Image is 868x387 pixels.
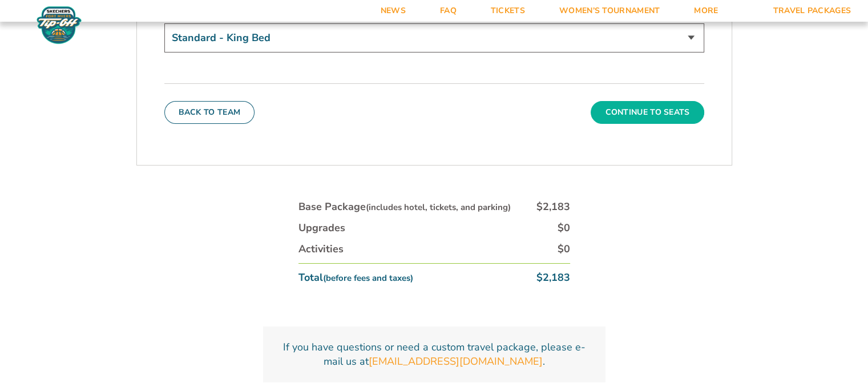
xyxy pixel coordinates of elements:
a: [EMAIL_ADDRESS][DOMAIN_NAME] [369,354,543,369]
div: Total [298,271,413,285]
div: Base Package [298,200,511,214]
div: $2,183 [536,271,570,285]
small: (includes hotel, tickets, and parking) [366,201,511,213]
button: Back To Team [164,101,255,124]
small: (before fees and taxes) [323,272,413,284]
img: Fort Myers Tip-Off [34,6,84,45]
div: Activities [298,242,344,256]
div: $2,183 [536,200,570,214]
button: Continue To Seats [591,101,704,124]
p: If you have questions or need a custom travel package, please e-mail us at . [277,340,592,369]
div: $0 [558,221,570,235]
div: Upgrades [298,221,345,235]
div: $0 [558,242,570,256]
